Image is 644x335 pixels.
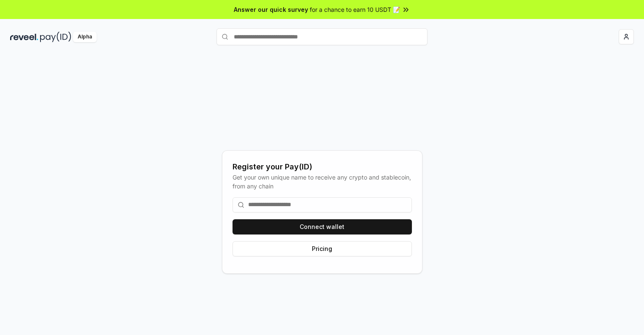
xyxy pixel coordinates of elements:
span: for a chance to earn 10 USDT 📝 [310,5,400,14]
div: Get your own unique name to receive any crypto and stablecoin, from any chain [233,173,412,191]
div: Alpha [73,32,97,42]
button: Pricing [233,241,412,256]
div: Register your Pay(ID) [233,161,412,173]
span: Answer our quick survey [234,5,308,14]
button: Connect wallet [233,219,412,234]
img: pay_id [40,32,71,42]
img: reveel_dark [10,32,38,42]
